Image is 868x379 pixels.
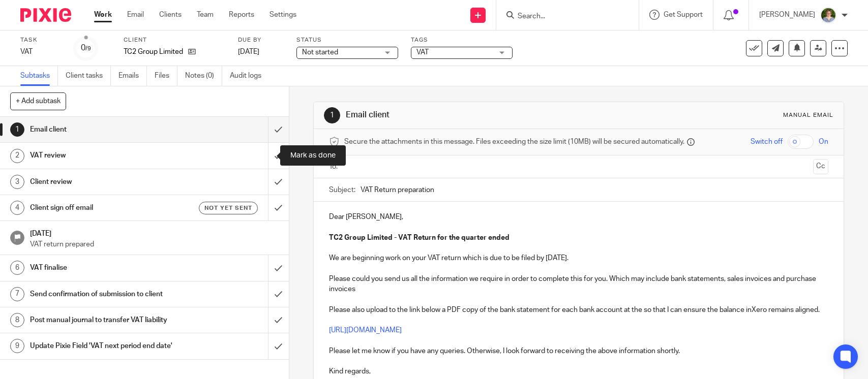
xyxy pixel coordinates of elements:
img: Pixie [20,8,71,22]
h1: Client review [30,174,182,189]
a: Notes (0) [185,66,222,86]
div: 2 [10,149,24,163]
label: Tags [411,36,513,44]
div: 4 [10,201,24,215]
div: 6 [10,261,24,275]
span: Switch off [751,137,783,147]
button: + Add subtask [10,92,66,110]
p: We are beginning work on your VAT return which is due to be filed by [DATE]. [329,253,828,263]
p: Dear [PERSON_NAME], [329,212,828,222]
img: pcwCs64t.jpeg [820,7,836,23]
p: Please could you send us all the information we require in order to complete this for you. Which ... [329,274,828,295]
a: Emails [118,66,147,86]
p: Please let me know if you have any queries. Otherwise, I look forward to receiving the above info... [329,346,828,356]
span: VAT [416,49,429,56]
h1: Update Pixie Field 'VAT next period end date' [30,338,182,354]
label: Client [124,36,225,44]
label: Due by [238,36,284,44]
div: 8 [10,313,24,327]
h1: VAT finalise [30,260,182,275]
h1: VAT review [30,148,182,163]
p: Please also upload to the link below a PDF copy of the bank statement for each bank account at th... [329,305,828,315]
strong: TC2 Group Limited - VAT Return for the quarter ended [329,234,510,241]
span: Not started [302,49,338,56]
a: Work [94,10,112,20]
a: Client tasks [66,66,111,86]
div: 3 [10,175,24,189]
h1: Email client [30,122,182,137]
span: On [819,137,828,147]
div: 9 [10,339,24,353]
div: 7 [10,287,24,301]
label: To: [329,162,340,172]
p: VAT return prepared [30,239,279,249]
span: Secure the attachments in this message. Files exceeding the size limit (10MB) will be secured aut... [344,137,684,147]
div: 1 [10,122,24,137]
small: /9 [85,46,91,51]
p: Kind regards, [329,366,828,376]
label: Status [296,36,398,44]
button: Cc [813,159,828,174]
span: Get Support [664,11,703,18]
span: [DATE] [238,48,259,55]
div: VAT [20,47,61,57]
a: Reports [229,10,254,20]
h1: Post manual journal to transfer VAT liability [30,312,182,328]
div: 1 [324,107,340,123]
a: [URL][DOMAIN_NAME] [329,327,402,334]
p: [PERSON_NAME] [759,10,815,20]
a: Clients [159,10,182,20]
p: TC2 Group Limited [124,47,183,57]
a: Audit logs [230,66,269,86]
label: Task [20,36,61,44]
h1: Email client [346,110,601,120]
h1: Send confirmation of submission to client [30,287,182,302]
div: Manual email [783,111,833,119]
a: Subtasks [20,66,58,86]
a: Settings [270,10,296,20]
input: Search [517,12,608,21]
h1: Client sign off email [30,200,182,215]
div: 0 [81,42,91,54]
h1: [DATE] [30,226,279,239]
a: Files [155,66,177,86]
label: Subject: [329,185,355,195]
span: Not yet sent [204,204,252,212]
a: Team [197,10,214,20]
a: Email [127,10,144,20]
